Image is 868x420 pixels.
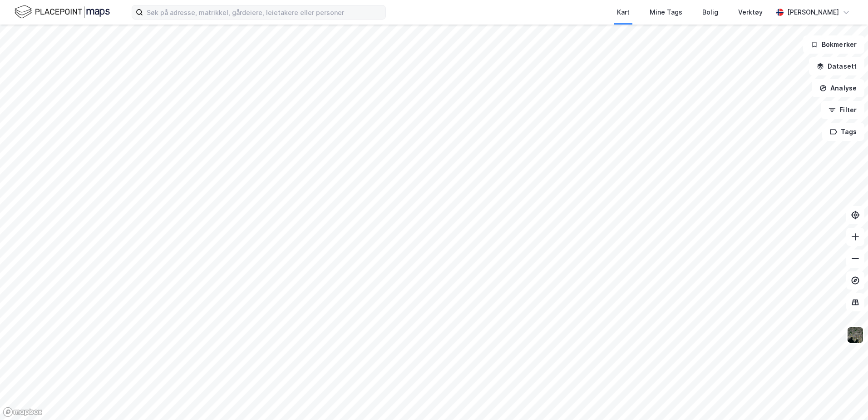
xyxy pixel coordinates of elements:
button: Datasett [809,57,864,75]
button: Filter [821,101,864,119]
button: Tags [822,123,864,141]
a: Mapbox homepage [3,407,43,417]
div: Kart [617,7,630,18]
img: 9k= [847,326,864,344]
button: Analyse [812,79,864,97]
img: logo.f888ab2527a4732fd821a326f86c7f29.svg [15,4,110,20]
div: Bolig [702,7,718,18]
div: [PERSON_NAME] [787,7,839,18]
button: Bokmerker [803,35,864,54]
input: Søk på adresse, matrikkel, gårdeiere, leietakere eller personer [143,5,385,19]
div: Kontrollprogram for chat [823,376,868,420]
iframe: Chat Widget [823,376,868,420]
div: Verktøy [738,7,763,18]
div: Mine Tags [650,7,682,18]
